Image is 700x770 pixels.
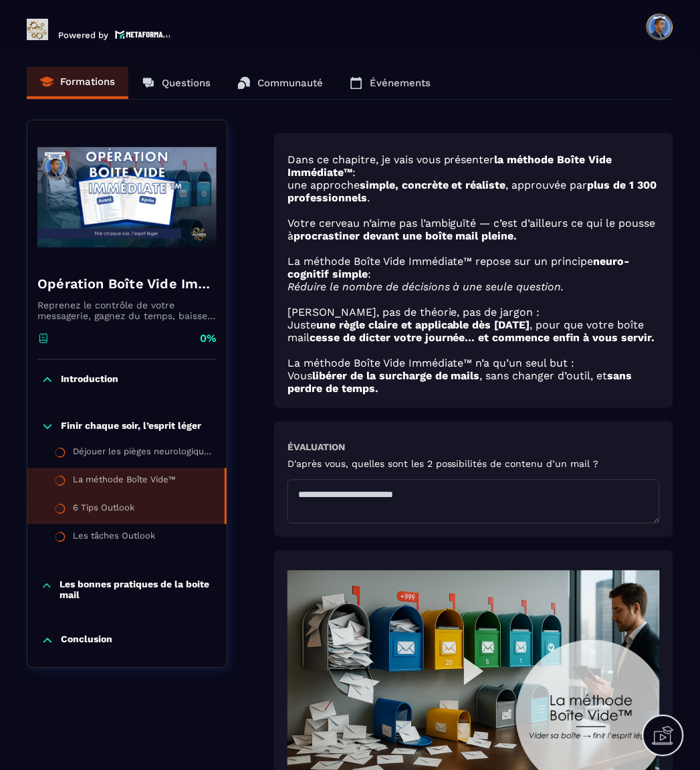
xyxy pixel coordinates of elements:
strong: une règle claire et applicable dès [DATE] [316,318,530,331]
div: Les tâches Outlook [73,531,155,546]
img: logo-branding [27,19,48,40]
p: Les bonnes pratiques de la boite mail [60,579,213,601]
p: une approche , approuvée par . [287,179,660,204]
em: Réduire le nombre de décisions à une seule question. [287,280,564,293]
p: Finir chaque soir, l’esprit léger [61,420,201,434]
strong: procrastiner devant une boîte mail pleine. [294,229,517,242]
p: Votre cerveau n’aime pas l’ambiguïté — c’est d’ailleurs ce qui le pousse à [287,217,660,242]
strong: la méthode Boîte Vide Immédiate™ [287,153,612,179]
div: Déjouer les pièges neurologiques des alertes [73,447,213,462]
img: banner [37,130,217,264]
strong: plus de 1 300 professionnels [287,179,657,204]
p: Juste , pour que votre boîte mail [287,318,660,344]
div: La méthode Boîte Vide™ [73,475,176,490]
strong: cesse de dicter votre journée… et commence enfin à vous servir. [310,331,655,344]
p: [PERSON_NAME], pas de théorie, pas de jargon : [287,306,660,318]
p: Powered by [58,30,108,40]
p: Vous , sans changer d’outil, et [287,369,660,395]
p: Dans ce chapitre, je vais vous présenter : [287,153,660,179]
strong: neuro-cognitif simple [287,255,630,280]
p: Reprenez le contrôle de votre messagerie, gagnez du temps, baissez la charge mentale. Moins d’int... [37,300,217,321]
h6: Évaluation [287,442,345,452]
h5: D'après vous, quelles sont les 2 possibilités de contenu d’un mail ? [287,459,599,470]
strong: sans perdre de temps. [287,369,632,395]
p: La méthode Boîte Vide Immédiate™ repose sur un principe : [287,255,660,280]
strong: simple, concrète et réaliste [360,179,506,191]
img: logo [115,29,171,40]
strong: libérer de la surcharge de mails [312,369,480,382]
h4: Opération Boîte Vide Immédiate™ (OBI) [37,274,217,293]
p: 0% [200,331,217,346]
div: 6 Tips Outlook [73,503,134,518]
p: Conclusion [61,634,112,648]
p: Introduction [61,373,118,387]
p: La méthode Boîte Vide Immédiate™ n’a qu’un seul but : [287,357,660,369]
